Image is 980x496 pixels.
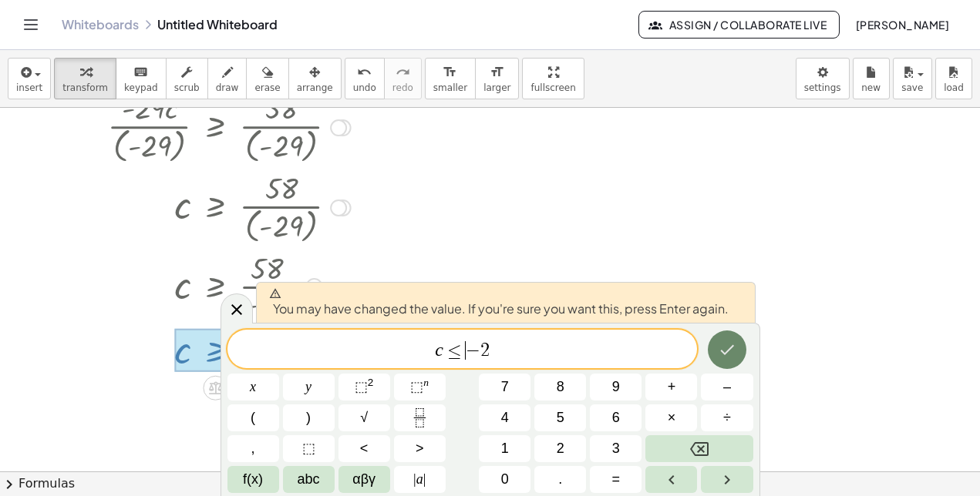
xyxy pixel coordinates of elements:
button: save [893,58,932,99]
span: 7 [501,377,509,397]
span: scrub [174,82,200,93]
span: 6 [612,407,620,428]
span: ⬚ [355,379,368,394]
span: = [612,469,621,490]
button: fullscreen [522,58,584,99]
span: Assign / Collaborate Live [652,18,827,32]
button: Square root [338,404,390,431]
button: y [283,374,335,400]
button: Placeholder [283,435,335,462]
span: 0 [501,469,509,490]
span: + [668,377,676,397]
span: | [423,471,426,487]
span: keypad [124,82,158,93]
button: Squared [338,374,390,400]
button: 5 [534,404,586,431]
button: Functions [227,466,279,493]
button: Less than [338,435,390,462]
span: You may have changed the value. If you're sure you want this, press Enter again. [269,287,729,318]
span: – [723,377,731,397]
span: redo [392,82,413,93]
span: load [944,82,964,93]
a: Whiteboards [62,17,139,32]
button: Absolute value [394,466,446,493]
button: 4 [479,404,530,431]
button: Fraction [394,404,446,431]
span: [PERSON_NAME] [855,18,949,32]
button: keyboardkeypad [116,58,167,99]
span: save [901,82,923,93]
button: Greater than [394,435,446,462]
button: arrange [288,58,342,99]
button: format_sizesmaller [425,58,476,99]
span: ​ [465,341,466,360]
button: Alphabet [283,466,335,493]
button: 6 [590,404,642,431]
button: 0 [479,466,530,493]
button: Assign / Collaborate Live [638,11,840,39]
button: [PERSON_NAME] [843,11,961,39]
i: redo [396,63,410,82]
span: αβγ [352,469,375,490]
span: insert [16,82,42,93]
span: ⬚ [302,438,315,459]
div: Apply the same math to both sides of the equation [203,376,227,400]
span: 2 [480,341,490,360]
button: Superscript [394,374,446,400]
span: abc [298,469,320,490]
span: transform [62,82,108,93]
span: 9 [612,377,620,397]
button: format_sizelarger [475,58,519,99]
sup: n [423,377,429,388]
span: √ [360,407,368,428]
span: larger [483,82,510,93]
i: format_size [443,63,457,82]
button: Left arrow [645,466,697,493]
button: Plus [645,374,697,400]
span: ≤ [443,341,466,360]
button: settings [796,58,850,99]
button: transform [54,58,116,99]
button: undoundo [345,58,385,99]
i: keyboard [133,63,148,82]
button: scrub [166,58,208,99]
span: ) [306,407,311,428]
button: new [853,58,890,99]
i: undo [357,63,372,82]
span: f(x) [243,469,263,490]
button: 9 [590,374,642,400]
button: Toggle navigation [19,12,43,37]
button: Divide [701,404,753,431]
button: 1 [479,435,530,462]
var: c [435,340,443,360]
span: undo [353,82,376,93]
span: new [861,82,881,93]
span: 5 [557,407,564,428]
button: 7 [479,374,530,400]
button: erase [246,58,288,99]
span: fullscreen [530,82,575,93]
button: 8 [534,374,586,400]
span: settings [804,82,841,93]
button: redoredo [384,58,422,99]
button: Backspace [645,435,753,462]
span: > [416,438,424,459]
span: , [251,438,255,459]
button: draw [207,58,248,99]
span: 1 [501,438,509,459]
span: arrange [297,82,333,93]
span: < [360,438,369,459]
button: . [534,466,586,493]
span: 2 [557,438,564,459]
span: draw [216,82,239,93]
span: ÷ [723,407,731,428]
sup: 2 [368,377,374,388]
span: . [558,469,562,490]
button: , [227,435,279,462]
span: 3 [612,438,620,459]
span: 4 [501,407,509,428]
button: Equals [590,466,642,493]
button: Minus [701,374,753,400]
span: ( [251,407,255,428]
button: Right arrow [701,466,753,493]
